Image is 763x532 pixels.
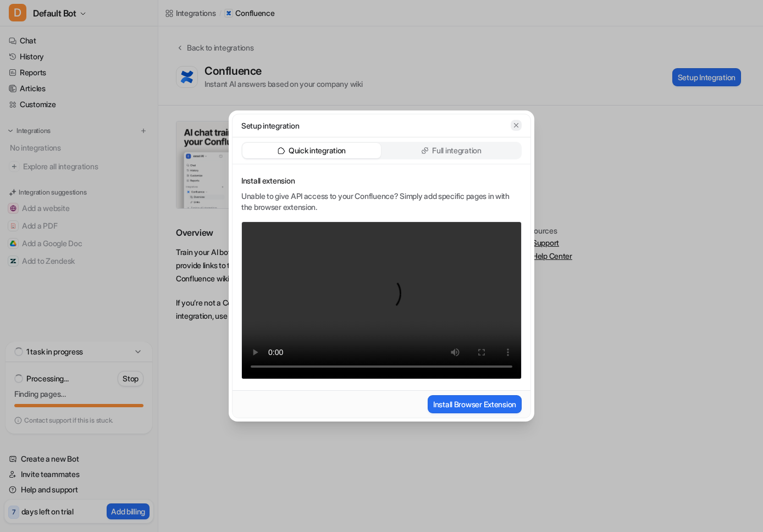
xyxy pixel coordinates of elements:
[428,395,522,413] button: Install Browser Extension
[241,120,299,131] p: Setup integration
[241,175,522,186] p: Install extension
[241,221,522,379] video: Your browser does not support the video tag.
[241,191,522,213] div: Unable to give API access to your Confluence? Simply add specific pages in with the browser exten...
[432,145,482,156] p: Full integration
[289,145,346,156] p: Quick integration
